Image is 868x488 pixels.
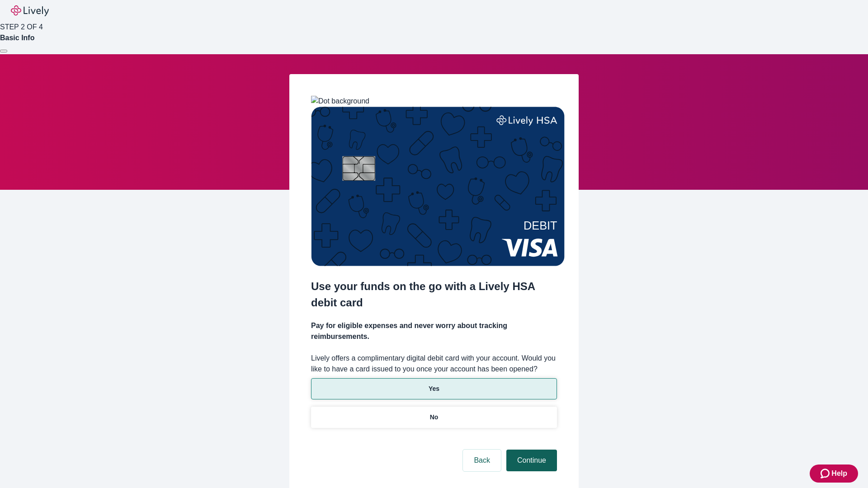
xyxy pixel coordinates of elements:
[311,353,557,375] label: Lively offers a complimentary digital debit card with your account. Would you like to have a card...
[311,320,557,342] h4: Pay for eligible expenses and never worry about tracking reimbursements.
[506,450,557,471] button: Continue
[311,278,557,311] h2: Use your funds on the go with a Lively HSA debit card
[11,5,49,16] img: Lively
[430,413,439,422] p: No
[311,407,557,428] button: No
[311,96,369,107] img: Dot background
[831,468,847,479] span: Help
[311,107,565,266] img: Debit card
[821,468,831,479] svg: Zendesk support icon
[429,384,439,394] p: Yes
[463,450,501,471] button: Back
[810,465,858,483] button: Zendesk support iconHelp
[311,378,557,399] button: Yes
